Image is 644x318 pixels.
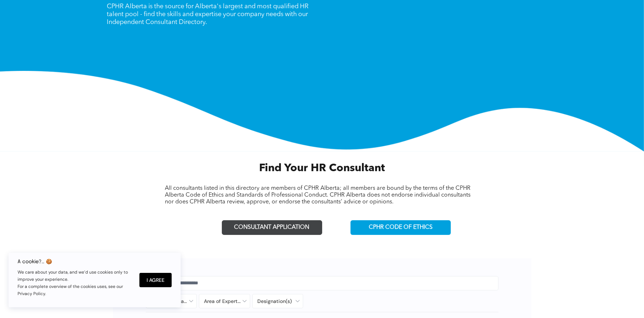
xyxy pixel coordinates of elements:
span: Find Your HR Consultant [259,163,385,174]
a: CONSULTANT APPLICATION [222,220,322,235]
h6: A cookie?.. 🍪 [18,259,132,264]
span: CPHR CODE OF ETHICS [369,224,433,231]
button: I Agree [139,273,172,287]
span: All consultants listed in this directory are members of CPHR Alberta; all members are bound by th... [165,185,471,205]
a: CPHR CODE OF ETHICS [350,220,451,235]
span: CPHR Alberta is the source for Alberta's largest and most qualified HR talent pool - find the ski... [107,3,309,25]
span: CONSULTANT APPLICATION [234,224,310,231]
p: We care about your data, and we’d use cookies only to improve your experience. For a complete ove... [18,269,132,297]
